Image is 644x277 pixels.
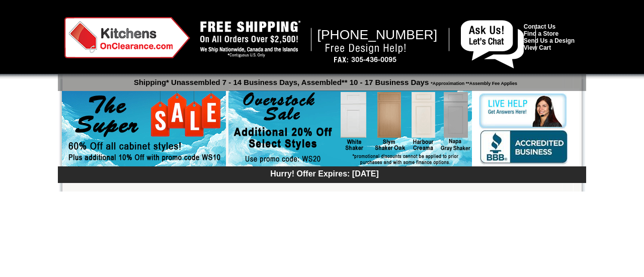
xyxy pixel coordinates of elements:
[524,23,555,30] a: Contact Us
[524,30,558,37] a: Find a Store
[524,37,575,44] a: Send Us a Design
[429,78,517,86] span: *Approximation **Assembly Fee Applies
[64,17,190,58] img: Kitchens on Clearance Logo
[63,168,586,178] div: Hurry! Offer Expires: [DATE]
[317,27,438,42] span: [PHONE_NUMBER]
[63,73,586,86] p: Shipping* Unassembled 7 - 14 Business Days, Assembled** 10 - 17 Business Days
[524,44,551,51] a: View Cart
